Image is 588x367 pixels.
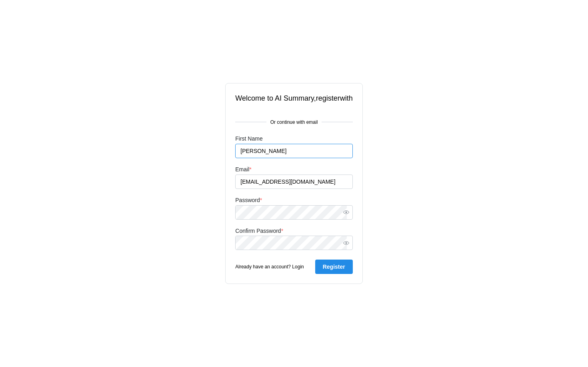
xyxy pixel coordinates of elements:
input: hello@email.com [235,175,352,189]
label: First Name [235,135,262,143]
div: Or continue with email [235,119,352,126]
label: Password [235,196,262,205]
div: Welcome to AI Summary, register with [235,93,352,104]
span: Register [323,260,345,274]
label: Confirm Password [235,227,283,236]
input: Your First Name [235,144,352,158]
button: Register [315,260,353,274]
button: Already have an account? Login [235,263,304,271]
label: Email [235,165,251,174]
